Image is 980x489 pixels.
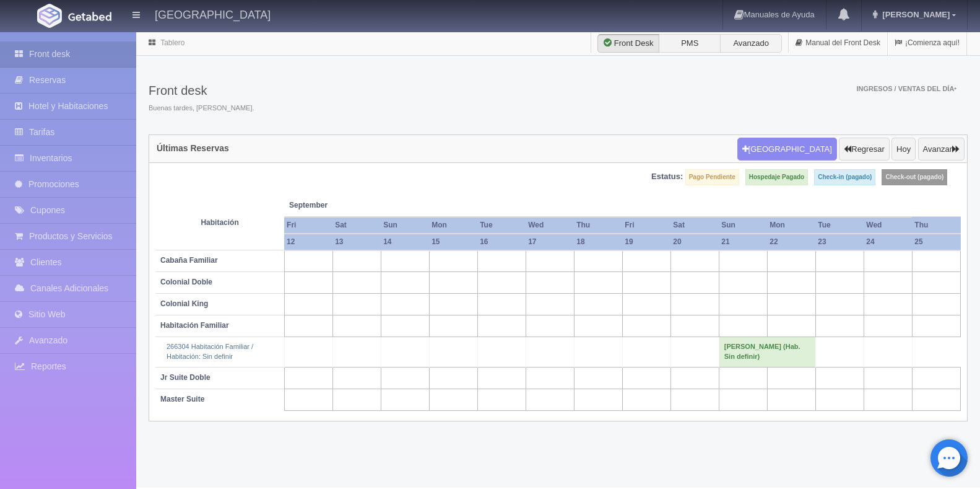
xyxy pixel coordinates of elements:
b: Master Suite [160,395,204,403]
label: Front Desk [597,34,659,53]
th: Tue [477,217,526,234]
th: 12 [284,234,332,250]
button: Avanzar [918,138,965,161]
button: [GEOGRAPHIC_DATA] [737,138,837,161]
span: September [289,200,376,211]
th: Sat [670,217,719,234]
label: Estatus: [651,171,683,183]
span: Buenas tardes, [PERSON_NAME]. [149,104,254,113]
b: Habitación Familiar [160,321,229,330]
b: Colonial Doble [160,278,212,286]
th: 24 [864,234,912,250]
th: 20 [670,234,719,250]
th: Wed [864,217,912,234]
th: 21 [719,234,767,250]
th: Thu [912,217,960,234]
span: Ingresos / Ventas del día [856,85,956,92]
th: 15 [429,234,477,250]
strong: Habitación [201,218,238,227]
label: Check-out (pagado) [882,169,947,185]
a: Tablero [160,38,184,47]
label: Check-in (pagado) [814,169,875,185]
th: 25 [912,234,960,250]
b: Colonial King [160,299,208,308]
label: Avanzado [720,34,782,53]
h3: Front desk [149,84,254,97]
h4: [GEOGRAPHIC_DATA] [155,6,271,22]
label: Hospedaje Pagado [745,169,808,185]
th: Fri [622,217,670,234]
button: Hoy [891,138,916,161]
th: Tue [815,217,864,234]
img: Getabed [68,12,111,21]
a: ¡Comienza aquí! [888,31,966,55]
th: 18 [574,234,622,250]
th: Thu [574,217,622,234]
th: Mon [429,217,477,234]
th: 14 [381,234,429,250]
th: 22 [767,234,815,250]
th: 16 [477,234,526,250]
th: Sun [381,217,429,234]
th: Wed [526,217,574,234]
img: Getabed [37,4,62,28]
button: Regresar [839,138,889,161]
label: PMS [659,34,721,53]
b: Jr Suite Doble [160,373,210,382]
th: Sun [719,217,767,234]
span: [PERSON_NAME] [879,10,950,19]
label: Pago Pendiente [685,169,739,185]
a: Manual del Front Desk [789,31,887,55]
th: 19 [622,234,670,250]
b: Cabaña Familiar [160,256,218,265]
th: 13 [332,234,381,250]
th: Sat [332,217,381,234]
td: [PERSON_NAME] (Hab. Sin definir) [719,337,815,367]
th: Mon [767,217,815,234]
th: 17 [526,234,574,250]
a: 266304 Habitación Familiar /Habitación: Sin definir [167,343,253,360]
h4: Últimas Reservas [157,144,229,153]
th: Fri [284,217,332,234]
th: 23 [815,234,864,250]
